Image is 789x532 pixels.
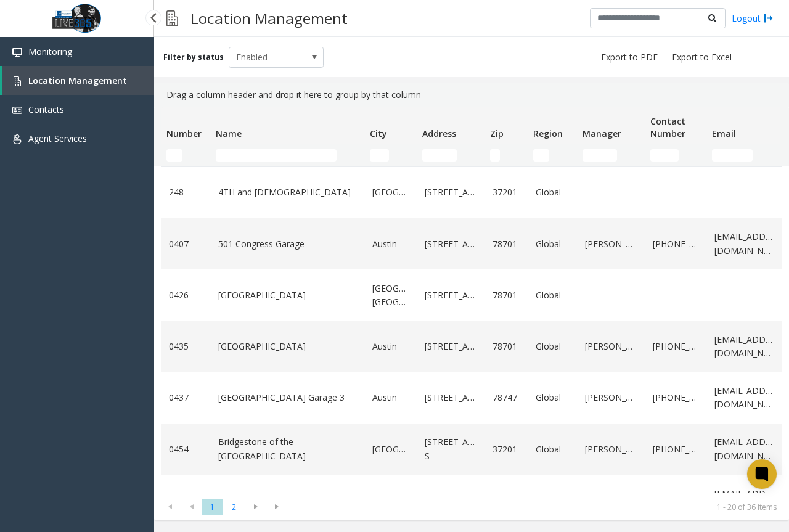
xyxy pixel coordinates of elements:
a: [EMAIL_ADDRESS][DOMAIN_NAME] [714,435,774,463]
a: [PERSON_NAME] [585,340,638,353]
a: 78701 [493,340,521,353]
a: 0407 [169,237,203,251]
span: Contact Number [650,115,685,139]
kendo-pager-info: 1 - 20 of 36 items [295,502,777,512]
a: Bridgestone of the [GEOGRAPHIC_DATA] [218,435,358,463]
a: Global [536,391,570,404]
h3: Location Management [184,3,354,33]
a: [GEOGRAPHIC_DATA] [218,289,358,302]
td: Address Filter [417,144,485,166]
input: City Filter [370,149,389,162]
a: 37201 [493,443,521,456]
a: 4TH and [DEMOGRAPHIC_DATA] [218,186,358,199]
img: logout [764,12,774,25]
a: 0435 [169,340,203,353]
img: 'icon' [12,47,22,57]
span: Export to Excel [672,51,732,63]
td: Contact Number Filter [645,144,707,166]
a: 0426 [169,289,203,302]
span: Go to the next page [247,502,264,512]
a: [EMAIL_ADDRESS][DOMAIN_NAME] [714,333,774,361]
a: 0454 [169,443,203,456]
td: Manager Filter [578,144,645,166]
a: [GEOGRAPHIC_DATA] [372,443,410,456]
a: Austin [372,391,410,404]
img: 'icon' [12,105,22,115]
a: [GEOGRAPHIC_DATA],[GEOGRAPHIC_DATA] [372,282,410,309]
button: Export to PDF [596,49,663,66]
a: [STREET_ADDRESS] [425,237,478,251]
a: [PERSON_NAME] [585,237,638,251]
a: Global [536,340,570,353]
span: Manager [583,128,621,139]
a: Location Management [2,66,154,95]
a: 0437 [169,391,203,404]
a: [PHONE_NUMBER] [653,391,700,404]
span: Email [712,128,736,139]
td: Number Filter [161,144,211,166]
a: [STREET_ADDRESS] [425,340,478,353]
a: Logout [732,12,774,25]
span: Location Management [28,75,127,86]
span: Agent Services [28,133,87,144]
span: Region [533,128,563,139]
span: Go to the last page [266,498,288,515]
a: [GEOGRAPHIC_DATA] [372,186,410,199]
input: Name Filter [216,149,337,162]
a: [EMAIL_ADDRESS][DOMAIN_NAME] [714,384,774,412]
span: Page 1 [202,499,223,515]
a: Global [536,289,570,302]
td: Name Filter [211,144,365,166]
a: [PHONE_NUMBER] [653,443,700,456]
input: Address Filter [422,149,457,162]
a: Global [536,237,570,251]
span: Address [422,128,456,139]
input: Email Filter [712,149,753,162]
div: Drag a column header and drop it here to group by that column [161,83,782,107]
a: 78747 [493,391,521,404]
span: Page 2 [223,499,245,515]
a: 78701 [493,289,521,302]
span: City [370,128,387,139]
span: Go to the next page [245,498,266,515]
a: [GEOGRAPHIC_DATA] [218,340,358,353]
a: [PERSON_NAME] [585,391,638,404]
a: [EMAIL_ADDRESS][DOMAIN_NAME] [714,487,774,515]
a: [PHONE_NUMBER] [653,237,700,251]
td: Zip Filter [485,144,528,166]
a: [STREET_ADDRESS] S [425,435,478,463]
a: 501 Congress Garage [218,237,358,251]
span: Name [216,128,242,139]
td: Region Filter [528,144,578,166]
a: Global [536,443,570,456]
input: Region Filter [533,149,549,162]
a: [GEOGRAPHIC_DATA] Garage 3 [218,391,358,404]
a: 248 [169,186,203,199]
span: Export to PDF [601,51,658,63]
button: Export to Excel [667,49,737,66]
a: [PERSON_NAME] [585,443,638,456]
label: Filter by status [163,52,224,63]
a: 37201 [493,186,521,199]
a: 78701 [493,237,521,251]
a: [EMAIL_ADDRESS][DOMAIN_NAME] [714,230,774,258]
span: Go to the last page [269,502,285,512]
a: Global [536,186,570,199]
img: 'icon' [12,134,22,144]
span: Zip [490,128,504,139]
span: Contacts [28,104,64,115]
input: Zip Filter [490,149,500,162]
a: [STREET_ADDRESS] [425,186,478,199]
span: Monitoring [28,46,72,57]
a: [PHONE_NUMBER] [653,340,700,353]
img: 'icon' [12,76,22,86]
a: [STREET_ADDRESS] [425,289,478,302]
span: Number [166,128,202,139]
input: Number Filter [166,149,182,162]
span: Enabled [229,47,305,67]
img: pageIcon [166,3,178,33]
td: City Filter [365,144,417,166]
input: Contact Number Filter [650,149,679,162]
td: Email Filter [707,144,781,166]
a: [STREET_ADDRESS] [425,391,478,404]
